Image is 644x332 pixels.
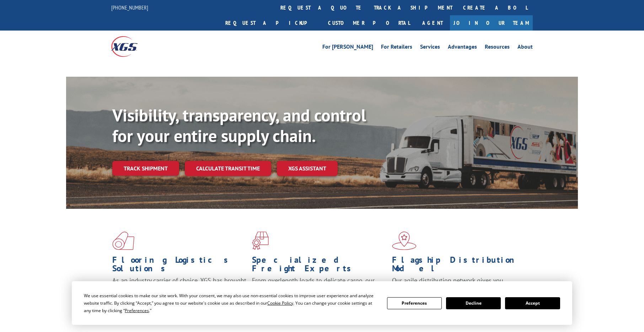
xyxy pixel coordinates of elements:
[485,44,510,52] a: Resources
[517,44,533,52] a: About
[111,4,148,11] a: [PHONE_NUMBER]
[112,256,247,276] h1: Flooring Logistics Solutions
[323,15,415,31] a: Customer Portal
[220,15,323,31] a: Request a pickup
[450,15,533,31] a: Join Our Team
[420,44,440,52] a: Services
[84,292,378,314] div: We use essential cookies to make our site work. With your consent, we may also use non-essential ...
[112,276,246,301] span: As an industry carrier of choice, XGS has brought innovation and dedication to flooring logistics...
[446,297,501,309] button: Decline
[112,161,179,176] a: Track shipment
[448,44,477,52] a: Advantages
[72,281,572,325] div: Cookie Consent Prompt
[322,44,373,52] a: For [PERSON_NAME]
[252,256,386,276] h1: Specialized Freight Experts
[185,161,271,176] a: Calculate transit time
[415,15,450,31] a: Agent
[381,44,412,52] a: For Retailers
[392,232,417,250] img: xgs-icon-flagship-distribution-model-red
[277,161,338,176] a: XGS ASSISTANT
[125,307,149,314] span: Preferences
[505,297,560,309] button: Accept
[392,256,526,276] h1: Flagship Distribution Model
[112,232,134,250] img: xgs-icon-total-supply-chain-intelligence-red
[392,276,523,293] span: Our agile distribution network gives you nationwide inventory management on demand.
[267,300,293,306] span: Cookie Policy
[387,297,442,309] button: Preferences
[252,232,269,250] img: xgs-icon-focused-on-flooring-red
[252,276,386,308] p: From overlength loads to delicate cargo, our experienced staff knows the best way to move your fr...
[112,104,366,147] b: Visibility, transparency, and control for your entire supply chain.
